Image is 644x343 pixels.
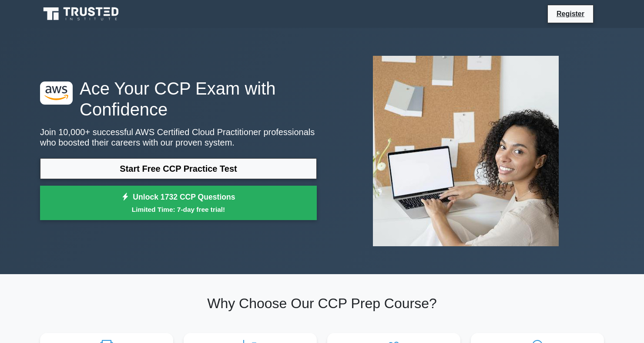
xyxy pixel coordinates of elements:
[40,295,604,312] h2: Why Choose Our CCP Prep Course?
[51,204,306,214] small: Limited Time: 7-day free trial!
[40,78,317,120] h1: Ace Your CCP Exam with Confidence
[551,8,590,19] a: Register
[40,127,317,148] p: Join 10,000+ successful AWS Certified Cloud Practitioner professionals who boosted their careers ...
[40,158,317,179] a: Start Free CCP Practice Test
[40,186,317,221] a: Unlock 1732 CCP QuestionsLimited Time: 7-day free trial!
